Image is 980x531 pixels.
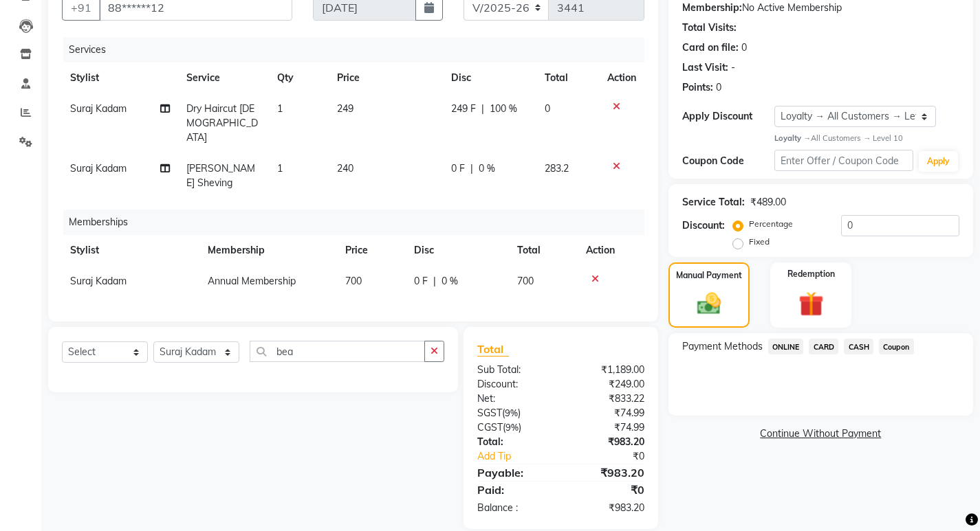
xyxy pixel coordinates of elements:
div: Points: [682,80,713,95]
th: Action [599,63,644,93]
div: Net: [467,392,560,406]
button: Apply [919,151,958,172]
label: Percentage [749,218,793,230]
span: 0 F [414,274,428,289]
label: Redemption [787,268,835,280]
span: 0 % [479,161,495,176]
span: 1 [277,162,283,174]
div: Discount: [682,218,725,233]
div: ( ) [467,420,560,435]
th: Membership [199,235,337,266]
div: ₹1,189.00 [560,363,654,377]
div: ₹0 [560,482,654,498]
div: Discount: [467,377,560,392]
div: All Customers → Level 10 [774,133,959,144]
div: ₹249.00 [560,377,654,392]
span: Total [477,342,509,357]
th: Total [509,235,578,266]
span: 700 [345,275,362,287]
th: Qty [269,63,329,93]
div: Paid: [467,482,560,498]
span: | [481,102,484,116]
span: Suraj Kadam [70,162,127,174]
span: 283.2 [545,162,569,174]
span: 1 [277,102,283,115]
div: Memberships [63,210,655,235]
span: CASH [844,339,873,354]
div: ₹833.22 [560,392,654,406]
input: Search [250,341,425,362]
input: Enter Offer / Coupon Code [774,150,913,171]
div: ₹983.20 [560,464,654,481]
div: ₹489.00 [750,195,786,210]
span: [PERSON_NAME] Sheving [186,162,255,189]
span: 0 % [442,274,458,289]
span: Suraj Kadam [70,275,127,287]
div: - [731,60,735,75]
span: 700 [517,275,534,287]
div: Coupon Code [682,154,774,168]
th: Disc [443,63,536,93]
div: Payable: [467,464,560,481]
div: Membership: [682,1,742,15]
span: 9% [505,422,519,433]
span: Payment Methods [682,339,763,354]
a: Continue Without Payment [671,427,970,441]
span: 249 [337,102,353,115]
th: Service [178,63,269,93]
span: CARD [809,339,838,354]
th: Stylist [62,63,178,93]
span: Annual Membership [208,275,296,287]
div: Services [63,37,655,63]
span: 9% [505,407,518,418]
div: Total Visits: [682,21,737,35]
div: Apply Discount [682,109,774,124]
div: ₹74.99 [560,406,654,420]
img: _gift.svg [791,289,831,319]
span: | [470,161,473,176]
span: 100 % [490,102,517,116]
div: Card on file: [682,41,739,55]
div: Sub Total: [467,363,560,377]
span: Suraj Kadam [70,102,127,115]
span: 240 [337,162,353,174]
th: Disc [406,235,509,266]
th: Price [329,63,443,93]
strong: Loyalty → [774,133,811,143]
span: ONLINE [768,339,804,354]
div: Balance : [467,501,560,515]
a: Add Tip [467,449,576,464]
span: SGST [477,407,502,419]
div: ₹983.20 [560,435,654,449]
img: _cash.svg [690,290,728,317]
span: 249 F [451,102,476,116]
div: ( ) [467,406,560,420]
div: 0 [716,80,721,95]
span: Dry Haircut [DEMOGRAPHIC_DATA] [186,102,258,144]
span: | [433,274,436,289]
div: ₹0 [576,449,655,464]
div: ₹983.20 [560,501,654,515]
div: Total: [467,435,560,449]
span: 0 [545,102,550,115]
th: Price [337,235,406,266]
span: CGST [477,421,503,433]
th: Total [536,63,598,93]
div: 0 [741,41,747,55]
div: No Active Membership [682,1,959,15]
th: Action [578,235,644,266]
span: 0 F [451,161,465,176]
span: Coupon [879,339,914,354]
th: Stylist [62,235,199,266]
label: Manual Payment [676,269,742,282]
div: Last Visit: [682,60,728,75]
div: Service Total: [682,195,745,210]
label: Fixed [749,236,770,248]
div: ₹74.99 [560,420,654,435]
